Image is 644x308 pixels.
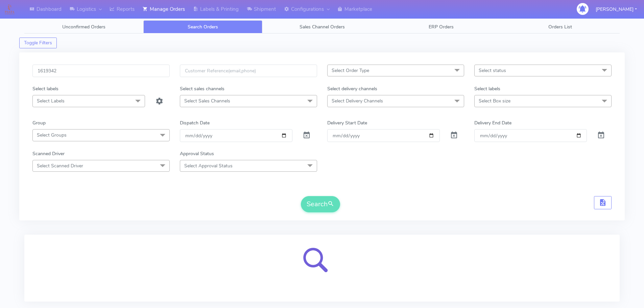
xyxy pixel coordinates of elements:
label: Dispatch Date [180,119,210,126]
label: Select labels [474,85,500,92]
span: Select Approval Status [184,163,233,169]
span: Select Groups [37,132,67,138]
button: [PERSON_NAME] [591,2,642,16]
label: Delivery Start Date [327,119,367,126]
label: Select sales channels [180,85,224,92]
span: Select status [479,67,506,74]
input: Customer Reference(email,phone) [180,65,317,77]
label: Select delivery channels [327,85,377,92]
span: Select Scanned Driver [37,163,83,169]
ul: Tabs [24,20,620,33]
span: Select Sales Channels [184,98,230,104]
label: Delivery End Date [474,119,511,126]
span: Orders List [548,24,572,30]
label: Group [32,119,46,126]
span: Sales Channel Orders [300,24,345,30]
span: ERP Orders [429,24,454,30]
span: Search Orders [188,24,218,30]
span: Select Box size [479,98,510,104]
img: search-loader.svg [297,243,348,293]
button: Search [301,196,340,212]
button: Toggle Filters [19,38,57,48]
span: Unconfirmed Orders [62,24,105,30]
input: Order Id [32,65,170,77]
label: Select labels [32,85,58,92]
span: Select Labels [37,98,65,104]
span: Select Delivery Channels [332,98,383,104]
label: Approval Status [180,150,214,157]
label: Scanned Driver [32,150,65,157]
span: Select Order Type [332,67,369,74]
